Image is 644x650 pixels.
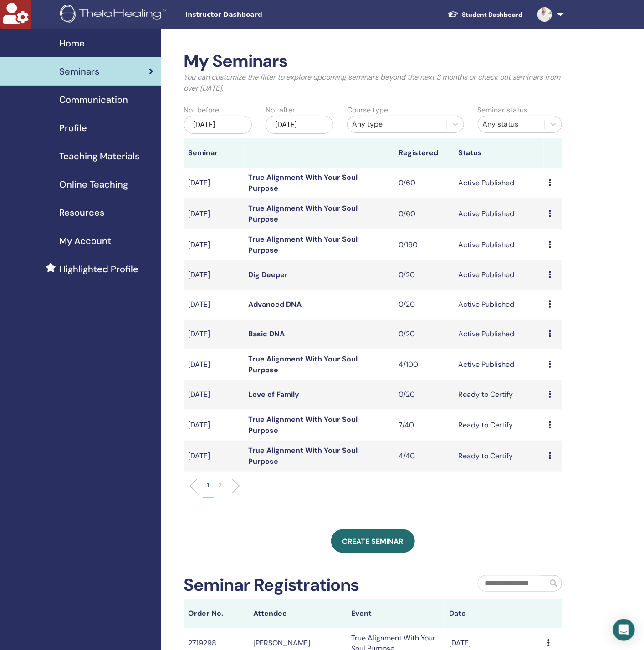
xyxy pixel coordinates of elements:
td: 0/20 [394,260,454,290]
span: Communication [59,93,128,107]
th: Event [347,599,445,628]
td: Active Published [454,349,544,380]
label: Not after [266,105,295,116]
span: My Account [59,234,111,248]
a: Advanced DNA [248,300,302,309]
td: [DATE] [184,260,244,290]
td: Ready to Certify [454,380,544,410]
td: Active Published [454,290,544,320]
td: [DATE] [184,290,244,320]
span: Seminars [59,65,99,78]
td: Active Published [454,168,544,198]
div: Any type [352,119,442,130]
td: Active Published [454,198,544,229]
img: logo.png [60,5,169,25]
span: Highlighted Profile [59,262,138,276]
th: Date [445,599,542,628]
td: Ready to Certify [454,410,544,441]
span: Create seminar [342,537,404,546]
td: 4/40 [394,441,454,472]
h2: Seminar Registrations [184,575,359,596]
th: Seminar [184,138,244,168]
td: [DATE] [184,198,244,229]
p: 2 [219,481,222,490]
th: Attendee [249,599,347,628]
span: Profile [59,121,87,135]
th: Status [454,138,544,168]
span: Instructor Dashboard [185,10,322,20]
div: [DATE] [184,116,252,134]
a: True Alignment With Your Soul Purpose [248,203,358,224]
td: 4/100 [394,349,454,380]
div: [DATE] [266,116,333,134]
label: Not before [184,105,220,116]
td: Ready to Certify [454,441,544,472]
th: Order No. [184,599,249,628]
td: [DATE] [184,410,244,441]
td: Active Published [454,320,544,349]
a: True Alignment With Your Soul Purpose [248,234,358,255]
h2: My Seminars [184,51,562,72]
a: Basic DNA [248,329,285,339]
img: graduation-cap-white.svg [448,10,459,18]
span: Online Teaching [59,178,128,191]
a: True Alignment With Your Soul Purpose [248,415,358,435]
p: You can customize the filter to explore upcoming seminars beyond the next 3 months or check out s... [184,72,562,94]
td: Active Published [454,260,544,290]
td: 7/40 [394,410,454,441]
td: [DATE] [184,320,244,349]
td: 0/20 [394,380,454,410]
div: Any status [483,119,540,130]
td: 0/20 [394,290,454,320]
td: 0/160 [394,229,454,260]
img: default.jpg [537,7,552,22]
span: Teaching Materials [59,149,139,163]
div: Open Intercom Messenger [613,619,635,641]
a: True Alignment With Your Soul Purpose [248,354,358,375]
a: Dig Deeper [248,270,288,279]
a: True Alignment With Your Soul Purpose [248,446,358,466]
span: Resources [59,206,104,219]
label: Course type [347,105,388,116]
p: 1 [207,481,210,490]
td: [DATE] [184,229,244,260]
span: Home [59,36,85,50]
a: True Alignment With Your Soul Purpose [248,173,358,193]
td: [DATE] [184,168,244,198]
th: Registered [394,138,454,168]
a: Student Dashboard [440,6,530,23]
td: Active Published [454,229,544,260]
a: Love of Family [248,390,299,399]
label: Seminar status [478,105,528,116]
td: 0/20 [394,320,454,349]
td: [DATE] [184,380,244,410]
td: [DATE] [184,441,244,472]
td: [DATE] [184,349,244,380]
a: Create seminar [331,529,415,553]
td: 0/60 [394,168,454,198]
td: 0/60 [394,198,454,229]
